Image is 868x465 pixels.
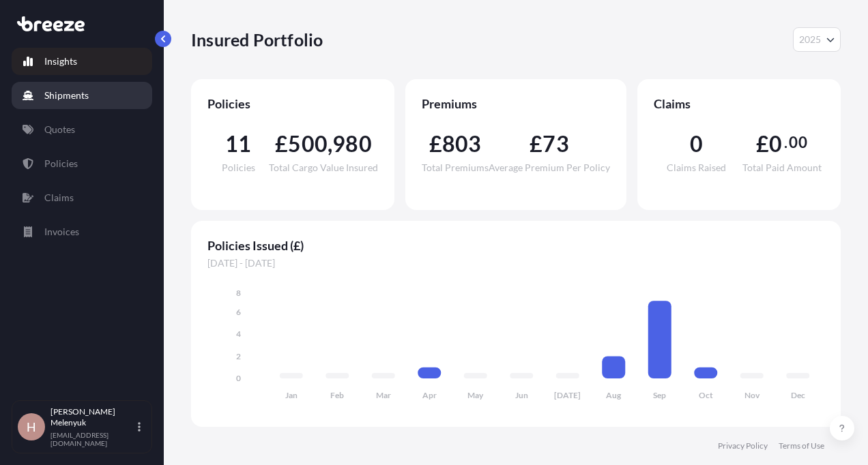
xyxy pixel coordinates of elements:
[376,390,391,400] tspan: Mar
[236,351,241,361] tspan: 2
[667,163,726,172] span: Claims Raised
[288,133,328,155] span: 500
[789,137,807,148] span: 00
[285,390,298,400] tspan: Jan
[542,133,568,155] span: 73
[12,48,152,75] a: Insights
[784,137,787,148] span: .
[690,133,703,155] span: 0
[744,390,760,400] tspan: Nov
[779,440,824,451] a: Terms of Use
[422,390,437,400] tspan: Apr
[236,329,241,339] tspan: 4
[44,123,75,136] p: Quotes
[467,390,484,400] tspan: May
[769,133,782,155] span: 0
[328,133,332,155] span: ,
[269,163,378,172] span: Total Cargo Value Insured
[791,390,805,400] tspan: Dec
[530,133,542,155] span: £
[793,27,841,52] button: Year Selector
[236,288,241,298] tspan: 8
[236,373,241,383] tspan: 0
[429,133,442,155] span: £
[332,133,372,155] span: 980
[44,55,77,68] p: Insights
[489,163,610,172] span: Average Premium Per Policy
[44,89,89,102] p: Shipments
[50,431,135,447] p: [EMAIL_ADDRESS][DOMAIN_NAME]
[422,163,489,172] span: Total Premiums
[222,163,255,172] span: Policies
[699,390,713,400] tspan: Oct
[12,82,152,109] a: Shipments
[554,390,581,400] tspan: [DATE]
[44,225,79,239] p: Invoices
[12,150,152,177] a: Policies
[191,29,323,50] p: Insured Portfolio
[12,116,152,143] a: Quotes
[742,163,822,172] span: Total Paid Amount
[654,95,824,112] span: Claims
[275,133,288,155] span: £
[225,133,251,155] span: 11
[606,390,622,400] tspan: Aug
[422,95,610,112] span: Premiums
[515,390,528,400] tspan: Jun
[756,133,769,155] span: £
[207,95,378,112] span: Policies
[12,184,152,211] a: Claims
[653,390,666,400] tspan: Sep
[207,237,824,254] span: Policies Issued (£)
[236,307,241,317] tspan: 6
[799,33,821,46] span: 2025
[12,218,152,245] a: Invoices
[44,191,74,205] p: Claims
[442,133,482,155] span: 803
[330,390,344,400] tspan: Feb
[718,440,768,451] a: Privacy Policy
[207,256,824,270] span: [DATE] - [DATE]
[50,406,135,428] p: [PERSON_NAME] Melenyuk
[27,420,36,434] span: H
[44,157,78,170] p: Policies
